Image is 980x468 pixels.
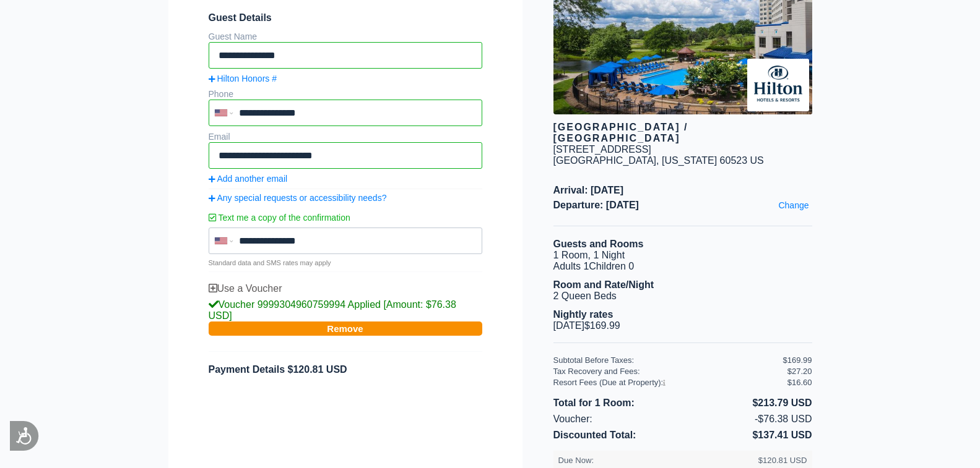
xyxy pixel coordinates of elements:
span: [GEOGRAPHIC_DATA], [553,155,659,166]
div: [GEOGRAPHIC_DATA] / [GEOGRAPHIC_DATA] [553,122,812,144]
li: $137.41 USD [683,427,812,443]
div: $27.20 [787,367,812,376]
label: Email [209,132,230,142]
span: Arrival: [DATE] [553,185,812,196]
img: Brand logo for Hilton Chicago / Oak Brook Hills Resort & Conference Center [747,59,809,111]
span: [US_STATE] [662,155,717,166]
span: Guest Details [209,12,482,23]
li: Discounted Total: [553,427,683,443]
b: Room and Rate/Night [553,279,654,290]
li: -$76.38 USD [683,411,812,427]
span: Payment Details [209,364,285,375]
span: US [750,155,764,166]
a: Hilton Honors # [209,74,482,83]
div: Due Now: [558,456,758,465]
b: Nightly rates [553,309,614,320]
span: $120.81 USD [288,364,347,375]
li: $213.79 USD [683,395,812,411]
li: Voucher: [553,411,683,427]
div: $16.60 [787,378,812,387]
b: Guests and Rooms [553,239,644,249]
div: Use a Voucher [209,283,482,294]
div: $169.99 [783,355,812,365]
li: Total for 1 Room: [553,395,683,411]
li: 1 Room, 1 Night [553,250,812,261]
span: 60523 [720,155,748,166]
div: [STREET_ADDRESS] [553,144,651,155]
div: United States: +1 [210,229,236,253]
div: $120.81 USD [758,456,807,465]
label: Guest Name [209,32,258,41]
li: 2 Queen Beds [553,291,812,302]
div: Tax Recovery and Fees: [553,367,783,376]
a: Any special requests or accessibility needs? [209,193,482,203]
div: Subtotal Before Taxes: [553,355,783,365]
button: Remove [209,321,482,336]
li: [DATE] $169.99 [553,320,812,331]
label: Text me a copy of the confirmation [209,208,482,228]
a: Add another email [209,174,482,184]
p: Standard data and SMS rates may apply [209,259,482,266]
li: Adults 1 [553,261,812,272]
div: United States: +1 [210,101,236,125]
span: Departure: [DATE] [553,200,812,211]
label: Phone [209,89,233,99]
span: Voucher 9999304960759994 Applied [Amount: $76.38 USD] [209,299,456,321]
span: Children 0 [589,261,634,271]
a: Change [775,197,812,213]
div: Resort Fees (Due at Property): [553,378,787,387]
